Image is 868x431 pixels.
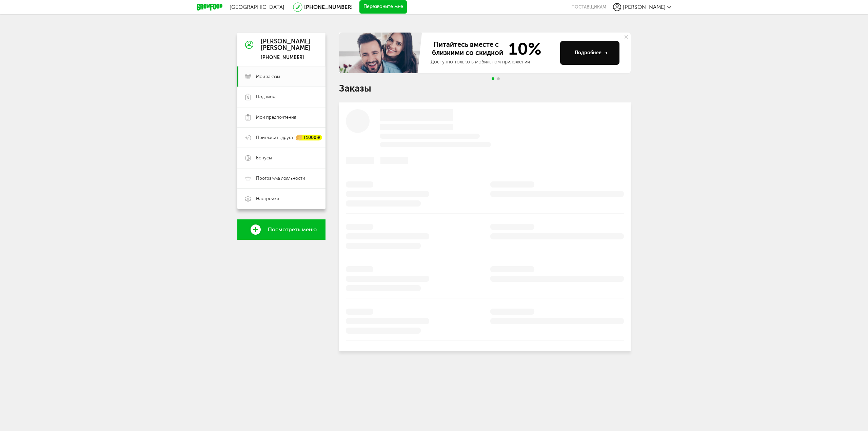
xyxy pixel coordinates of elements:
[261,38,310,52] div: [PERSON_NAME] [PERSON_NAME]
[359,0,407,14] button: Перезвоните мне
[560,41,619,65] button: Подробнее
[237,66,325,87] a: Мои заказы
[256,175,305,181] span: Программа лояльности
[230,4,284,10] span: [GEOGRAPHIC_DATA]
[261,55,310,61] div: [PHONE_NUMBER]
[623,4,666,10] span: [PERSON_NAME]
[237,168,325,189] a: Программа лояльности
[237,87,325,107] a: Подписка
[256,114,296,120] span: Мои предпочтения
[237,107,325,128] a: Мои предпочтения
[237,189,325,209] a: Настройки
[256,74,280,80] span: Мои заказы
[237,128,325,148] a: Пригласить друга +1000 ₽
[256,196,279,202] span: Настройки
[268,227,317,233] span: Посмотреть меню
[492,77,494,80] span: Go to slide 1
[296,135,322,141] div: +1000 ₽
[237,219,325,240] a: Посмотреть меню
[304,4,353,10] a: [PHONE_NUMBER]
[575,50,608,56] div: Подробнее
[339,84,631,93] h1: Заказы
[505,40,541,57] span: 10%
[256,94,277,100] span: Подписка
[497,77,500,80] span: Go to slide 2
[339,33,424,73] img: family-banner.579af9d.jpg
[256,155,272,161] span: Бонусы
[431,59,555,65] div: Доступно только в мобильном приложении
[237,148,325,168] a: Бонусы
[256,135,293,141] span: Пригласить друга
[431,40,505,57] span: Питайтесь вместе с близкими со скидкой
